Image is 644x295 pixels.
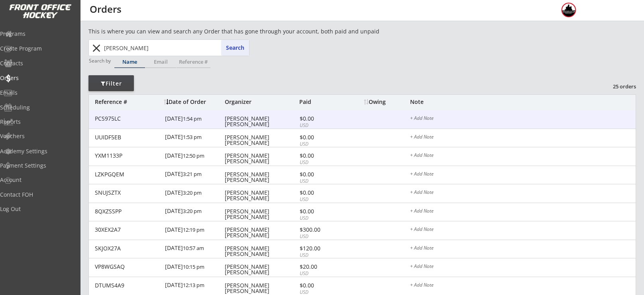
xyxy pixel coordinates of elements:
div: [DATE] [165,240,223,258]
div: + Add Note [410,283,636,289]
div: [PERSON_NAME] [PERSON_NAME] [225,264,297,275]
div: + Add Note [410,153,636,159]
div: VP8WGSAQ [95,264,160,270]
div: Reference # [177,59,210,64]
font: 12:13 pm [183,281,204,289]
div: USD [300,178,342,185]
button: close [90,42,103,55]
div: USD [300,122,342,129]
font: 1:54 pm [183,115,202,122]
div: SNUJSZTX [95,190,160,195]
font: 10:15 pm [183,263,204,270]
div: Paid [299,99,342,105]
div: [PERSON_NAME] [PERSON_NAME] [225,153,297,164]
div: [DATE] [165,110,223,128]
div: [DATE] [165,221,223,239]
div: + Add Note [410,209,636,215]
div: DTUMS4A9 [95,283,160,288]
div: USD [300,196,342,203]
div: Organizer [225,99,297,105]
div: LZKPGQEM [95,172,160,177]
div: Name [114,59,145,64]
div: [DATE] [165,147,223,165]
div: USD [300,141,342,148]
div: $0.00 [300,283,342,288]
div: 8QXZSSPP [95,209,160,214]
div: Search by [89,58,112,63]
div: [PERSON_NAME] [PERSON_NAME] [225,227,297,238]
div: [DATE] [165,258,223,276]
div: Date of Order [164,99,223,105]
div: [DATE] [165,129,223,147]
div: $300.00 [300,227,342,232]
font: 3:21 pm [183,170,202,178]
div: [PERSON_NAME] [PERSON_NAME] [225,209,297,220]
div: USD [300,215,342,222]
div: [PERSON_NAME] [PERSON_NAME] [225,135,297,146]
div: UUIDF5EB [95,135,160,140]
div: $20.00 [300,264,342,270]
div: YXM1133P [95,153,160,158]
div: [DATE] [165,184,223,202]
div: $0.00 [300,135,342,140]
div: [DATE] [165,166,223,184]
div: [PERSON_NAME] [PERSON_NAME] [225,283,297,294]
font: 12:50 pm [183,152,204,159]
font: 1:53 pm [183,133,202,141]
div: USD [300,233,342,240]
font: 3:20 pm [183,207,202,215]
div: SKJOX27A [95,246,160,251]
div: USD [300,270,342,277]
div: Reference # [95,99,160,105]
div: [PERSON_NAME] [PERSON_NAME] [225,190,297,201]
div: + Add Note [410,190,636,196]
div: This is where you can view and search any Order that has gone through your account, both paid and... [88,27,425,35]
div: + Add Note [410,264,636,270]
font: 3:20 pm [183,189,202,196]
div: [DATE] [165,277,223,295]
div: [DATE] [165,203,223,221]
button: Search [221,40,249,56]
div: [PERSON_NAME] [PERSON_NAME] [225,246,297,257]
font: 10:57 am [183,244,204,252]
div: $0.00 [300,190,342,195]
div: USD [300,159,342,166]
div: + Add Note [410,172,636,178]
div: [PERSON_NAME] [PERSON_NAME] [225,116,297,127]
font: 12:19 pm [183,226,204,233]
div: $0.00 [300,209,342,214]
div: + Add Note [410,246,636,252]
div: Email [145,59,176,64]
div: [PERSON_NAME] [PERSON_NAME] [225,172,297,183]
div: + Add Note [410,135,636,141]
div: + Add Note [410,116,636,122]
div: Filter [88,80,134,88]
div: $0.00 [300,116,342,121]
div: Owing [364,99,410,105]
div: Note [410,99,636,105]
input: Start typing name... [102,40,249,56]
div: $120.00 [300,246,342,251]
div: + Add Note [410,227,636,233]
div: 25 orders [595,83,636,90]
div: USD [300,252,342,259]
div: $0.00 [300,153,342,158]
div: $0.00 [300,172,342,177]
div: PCS975LC [95,116,160,121]
div: 30XEX2A7 [95,227,160,232]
